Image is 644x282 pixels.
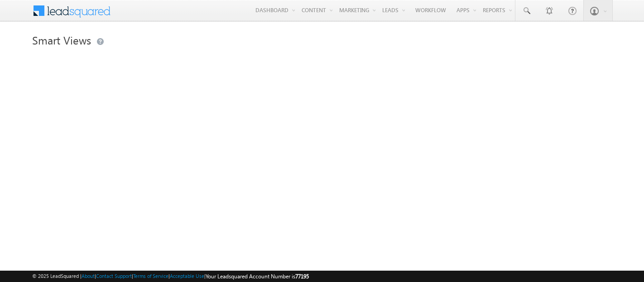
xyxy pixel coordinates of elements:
span: 77195 [295,273,309,280]
a: Terms of Service [133,273,168,279]
a: About [82,273,95,279]
span: Your Leadsquared Account Number is [206,273,309,280]
span: Smart Views [32,33,91,47]
span: © 2025 LeadSquared | | | | | [32,272,309,281]
a: Acceptable Use [170,273,204,279]
a: Contact Support [96,273,132,279]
